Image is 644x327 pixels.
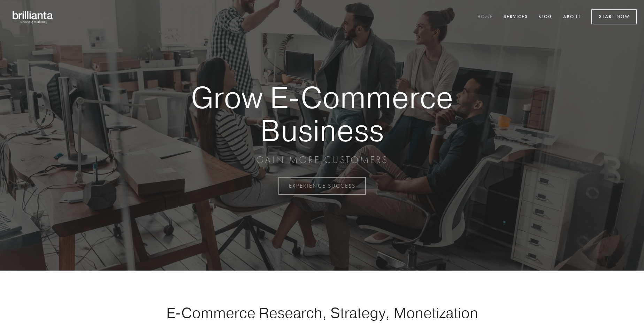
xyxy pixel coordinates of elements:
a: Home [473,11,497,23]
h1: E-Commerce Research, Strategy, Monetization [144,304,500,321]
a: Services [499,11,532,23]
img: brillianta - research, strategy, marketing [7,7,59,27]
a: Blog [534,11,557,23]
a: About [559,11,585,23]
a: EXPERIENCE SUCCESS [278,177,366,195]
strong: Grow E-Commerce Business [167,81,477,147]
a: Start Now [591,9,637,24]
p: GAIN MORE CUSTOMERS [167,154,477,166]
